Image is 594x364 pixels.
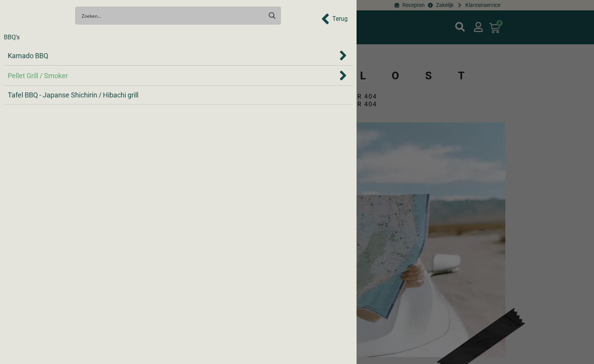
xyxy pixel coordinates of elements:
span: Tafel BBQ - Japanse Shichirin / Hibachi grill [8,90,138,100]
input: Search input [82,8,262,23]
div: Pellet Grill / Smoker [8,70,349,81]
span: Pellet Grill / Smoker [8,70,68,81]
a: Tafel BBQ - Japanse Shichirin / Hibachi grill [8,90,349,100]
a: Kamado BBQ [8,50,338,61]
button: Search magnifier button [265,9,279,22]
form: Search form [83,9,263,22]
a: Pellet Grill / Smoker [8,70,338,81]
div: Kamado BBQ [8,50,349,61]
div: BBQ's [4,33,20,42]
span: Kamado BBQ [8,50,48,61]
